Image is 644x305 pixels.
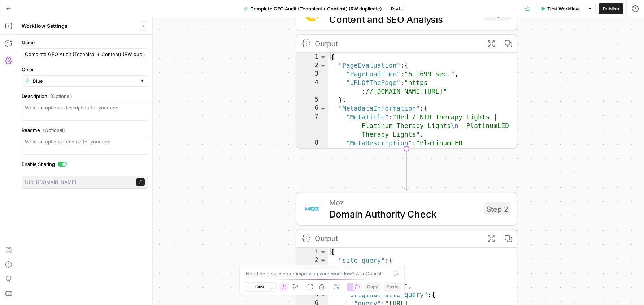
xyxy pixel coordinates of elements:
div: 3 [296,70,328,78]
span: Draft [391,5,402,12]
div: Output [315,232,478,244]
span: Toggle code folding, rows 2 through 10 [319,256,327,265]
span: Complete GEO Audit (Technical + Content) (RW duplicate) [250,5,382,12]
img: y3iv96nwgxbwrvt76z37ug4ox9nv [305,7,319,21]
button: Publish [599,3,623,14]
div: 5 [296,96,328,104]
span: Content and SEO Analysis [329,12,478,26]
span: Domain Authority Check [329,207,478,221]
div: 4 [296,78,328,96]
span: (Optional) [43,126,65,134]
span: (Optional) [50,93,72,100]
input: Untitled [25,51,145,58]
button: Copy [364,282,381,292]
span: Paste [387,284,399,290]
button: Complete GEO Audit (Technical + Content) (RW duplicate) [239,3,386,14]
div: Step 2 [484,202,511,215]
div: Output [315,38,478,49]
span: Copy [367,284,378,290]
input: Blue [33,77,137,85]
div: 6 [296,104,328,113]
span: Toggle code folding, rows 1 through 44 [319,248,327,256]
span: Toggle code folding, rows 6 through 12 [319,104,327,113]
span: Toggle code folding, rows 2 through 5 [319,61,327,70]
label: Color [22,66,148,73]
label: Enable Sharing [22,160,148,168]
button: Paste [384,282,401,292]
label: Name [22,39,148,46]
div: 8 [296,139,328,182]
div: 1 [296,248,328,256]
span: Publish [603,5,619,12]
g: Edge from step_7 to step_2 [404,149,409,190]
div: 1 [296,53,328,61]
span: Moz [329,197,478,208]
label: Readme [22,126,148,134]
div: 2 [296,61,328,70]
label: Description [22,93,148,100]
span: 198% [254,284,265,290]
span: Test Workflow [547,5,580,12]
div: 2 [296,256,328,265]
button: Test Workflow [536,3,584,14]
div: Workflow Settings [22,22,136,30]
div: Step 7 [484,8,511,21]
div: 7 [296,113,328,138]
span: Toggle code folding, rows 1 through 81 [319,53,327,61]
